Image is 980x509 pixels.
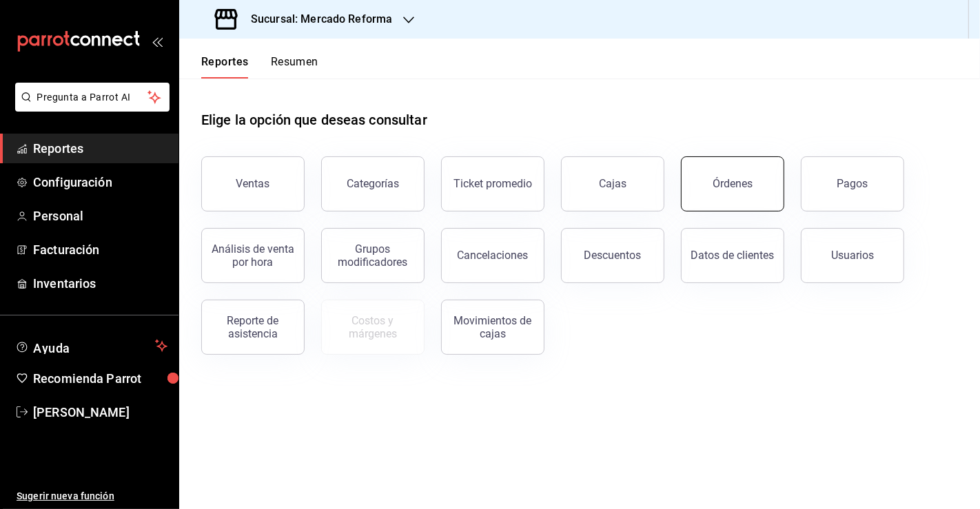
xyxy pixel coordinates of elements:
[441,300,544,355] button: Movimientos de cajas
[15,83,170,112] button: Pregunta a Parrot AI
[201,55,318,79] div: navigation tabs
[330,314,416,340] div: Costos y márgenes
[713,177,753,190] div: Órdenes
[37,90,148,105] span: Pregunta a Parrot AI
[33,207,167,225] span: Personal
[321,156,425,211] button: Categorías
[801,156,904,211] button: Pagos
[458,249,529,262] div: Cancelaciones
[561,156,664,211] button: Cajas
[10,100,170,114] a: Pregunta a Parrot AI
[321,228,425,283] button: Grupos modificadores
[450,314,535,340] div: Movimientos de cajas
[210,242,296,269] div: Análisis de venta por hora
[330,242,416,269] div: Grupos modificadores
[33,337,150,354] span: Ayuda
[33,139,167,158] span: Reportes
[599,177,626,190] div: Cajas
[33,173,167,191] span: Configuración
[17,489,167,503] span: Sugerir nueva función
[681,156,784,211] button: Órdenes
[33,369,167,388] span: Recomienda Parrot
[201,228,305,283] button: Análisis de venta por hora
[271,55,318,79] button: Resumen
[210,314,296,340] div: Reporte de asistencia
[321,300,425,355] button: Contrata inventarios para ver este reporte
[33,240,167,259] span: Facturación
[33,274,167,293] span: Inventarios
[152,36,163,47] button: open_drawer_menu
[347,177,399,190] div: Categorías
[453,177,532,190] div: Ticket promedio
[33,403,167,422] span: [PERSON_NAME]
[681,228,784,283] button: Datos de clientes
[837,177,868,190] div: Pagos
[201,156,305,211] button: Ventas
[441,156,544,211] button: Ticket promedio
[441,228,544,283] button: Cancelaciones
[691,249,775,262] div: Datos de clientes
[201,110,427,130] h1: Elige la opción que deseas consultar
[201,300,305,355] button: Reporte de asistencia
[240,11,392,28] h3: Sucursal: Mercado Reforma
[561,228,664,283] button: Descuentos
[584,249,642,262] div: Descuentos
[801,228,904,283] button: Usuarios
[236,177,270,190] div: Ventas
[201,55,249,79] button: Reportes
[831,249,874,262] div: Usuarios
